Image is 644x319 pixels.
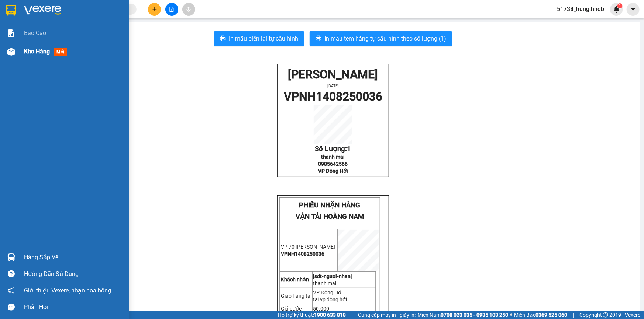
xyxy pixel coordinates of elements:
strong: 1900 633 818 [314,312,346,318]
span: VP Đồng Hới [313,290,342,295]
span: ] [313,273,352,279]
span: [PERSON_NAME] [288,67,378,81]
strong: [sdt-nguoi-nhan [313,273,351,279]
span: ⚪️ [510,313,512,316]
button: printerIn mẫu tem hàng tự cấu hình theo số lượng (1) [310,31,452,46]
span: thanh mai [321,154,345,160]
strong: 0369 525 060 [535,312,567,318]
span: printer [220,35,226,42]
span: thanh mai [313,280,336,286]
span: 1 [619,3,621,8]
span: 1 [347,145,351,153]
span: Miền Bắc [514,311,567,319]
div: Hướng dẫn sử dụng [24,269,124,280]
span: caret-down [630,6,637,13]
span: 50.000 [313,306,329,312]
span: mới [54,48,67,56]
span: plus [152,7,157,12]
span: VP Đồng Hới [318,168,348,174]
button: plus [148,3,161,16]
span: Kho hàng [24,48,50,55]
span: message [8,304,15,311]
span: PHIẾU NHẬN HÀNG [299,201,361,209]
sup: 1 [617,3,623,8]
span: VP 70 [PERSON_NAME] [4,41,48,55]
button: caret-down [627,3,640,16]
span: printer [316,35,321,42]
span: Báo cáo [24,28,46,38]
strong: Khách nhận [281,277,309,283]
span: PHIẾU NHẬN HÀNG [21,4,83,12]
strong: 0708 023 035 - 0935 103 250 [441,312,508,318]
span: In mẫu biên lai tự cấu hình [229,34,298,43]
span: [DATE] [327,84,339,88]
span: 0985642566 [318,161,348,167]
span: Giới thiệu Vexere, nhận hoa hồng [24,286,111,295]
img: warehouse-icon [7,253,15,261]
span: tại vp đông hới [313,297,347,302]
span: Số Lượng: [315,145,351,153]
span: VPNH1408250036 [284,90,382,104]
img: logo-vxr [6,5,16,16]
span: question-circle [8,270,15,277]
img: icon-new-feature [613,6,620,13]
td: Giá cước [280,304,313,313]
span: VP 70 [PERSON_NAME] [281,244,335,250]
span: Hỗ trợ kỹ thuật: [278,311,346,319]
button: aim [182,3,195,16]
div: Phản hồi [24,302,124,313]
img: solution-icon [7,29,15,37]
img: warehouse-icon [7,48,15,56]
span: | [573,311,574,319]
span: file-add [169,7,174,12]
span: copyright [603,312,608,318]
span: VẬN TẢI HOÀNG NAM [18,13,86,21]
span: 51738_hung.hnqb [551,4,610,14]
span: Miền Nam [417,311,508,319]
button: printerIn mẫu biên lai tự cấu hình [214,31,304,46]
button: file-add [165,3,178,16]
span: Cung cấp máy in - giấy in: [358,311,416,319]
span: VẬN TẢI HOÀNG NAM [296,213,364,221]
span: | [351,311,352,319]
div: Hàng sắp về [24,252,124,263]
span: notification [8,287,15,294]
span: VPNH1408250036 [281,251,324,257]
td: Giao hàng tại [280,288,313,304]
span: aim [186,7,191,12]
span: In mẫu tem hàng tự cấu hình theo số lượng (1) [324,34,446,43]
